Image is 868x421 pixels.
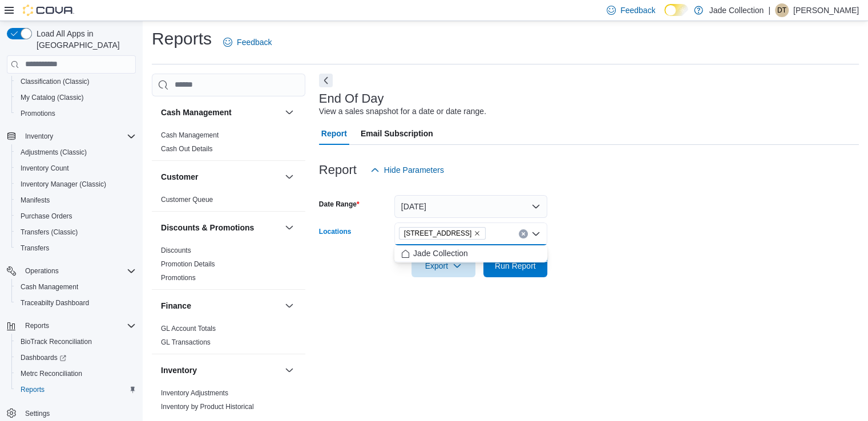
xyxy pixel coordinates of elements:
span: Metrc Reconciliation [16,367,136,380]
span: Settings [21,406,136,420]
span: Cash Out Details [161,144,213,153]
span: BioTrack Reconciliation [21,337,92,346]
span: Load All Apps in [GEOGRAPHIC_DATA] [32,28,136,51]
button: Reports [11,382,140,398]
span: GL Account Totals [161,324,216,333]
a: Inventory Count [16,161,74,175]
p: Jade Collection [709,3,764,17]
span: Transfers (Classic) [16,225,136,239]
span: My Catalog (Classic) [16,91,136,104]
button: [DATE] [394,195,547,218]
h3: Discounts & Promotions [161,222,254,233]
button: Next [319,74,333,87]
button: My Catalog (Classic) [11,90,140,106]
a: Transfers (Classic) [16,225,82,239]
span: Hide Parameters [384,164,444,176]
span: Manifests [16,193,136,207]
a: Discounts [161,246,191,254]
a: BioTrack Reconciliation [16,335,96,349]
input: Dark Mode [664,4,688,16]
span: Adjustments (Classic) [16,145,136,159]
span: Transfers [16,241,136,255]
span: Jade Collection [413,248,468,259]
button: Traceabilty Dashboard [11,295,140,311]
span: Operations [25,266,59,276]
a: Adjustments (Classic) [16,145,91,159]
span: DT [777,3,786,17]
button: Inventory [21,129,58,143]
span: Promotion Details [161,260,215,269]
button: Customer [161,171,280,183]
a: Promotions [161,274,196,282]
span: Classification (Classic) [21,77,90,86]
h3: Inventory [161,365,197,376]
button: Transfers [11,240,140,256]
a: GL Transactions [161,338,211,346]
button: Inventory [282,363,296,377]
a: Settings [21,407,54,420]
div: View a sales snapshot for a date or date range. [319,106,486,118]
button: Export [411,254,475,277]
button: Customer [282,170,296,184]
button: Run Report [483,254,547,277]
a: Dashboards [11,350,140,366]
span: Adjustments (Classic) [21,148,87,157]
button: Clear input [519,229,528,238]
span: Cash Management [21,282,78,292]
span: Report [321,122,347,145]
h3: Customer [161,171,198,183]
span: Dashboards [21,353,66,362]
h3: End Of Day [319,92,384,106]
button: Classification (Classic) [11,74,140,90]
span: Feedback [620,5,655,16]
button: Discounts & Promotions [161,222,280,233]
button: Finance [161,300,280,311]
a: Classification (Classic) [16,75,94,88]
a: Promotion Details [161,260,215,268]
span: Manifests [21,196,50,205]
h3: Cash Management [161,107,232,118]
img: Cova [23,5,74,16]
span: Operations [21,264,136,278]
span: Run Report [495,260,536,272]
div: Choose from the following options [394,245,547,262]
button: Reports [21,319,54,333]
span: Email Subscription [361,122,433,145]
div: Finance [152,322,305,354]
label: Date Range [319,200,360,209]
a: Cash Out Details [161,145,213,153]
span: My Catalog (Classic) [21,93,84,102]
div: Desaray Thompson [775,3,789,17]
a: GL Account Totals [161,325,216,333]
button: Purchase Orders [11,208,140,224]
span: Inventory [25,132,53,141]
span: Dashboards [16,351,136,365]
h3: Report [319,163,357,177]
span: Inventory Adjustments [161,388,228,398]
p: [PERSON_NAME] [793,3,859,17]
button: Promotions [11,106,140,122]
span: Transfers (Classic) [21,228,78,237]
button: Metrc Reconciliation [11,366,140,382]
span: BioTrack Reconciliation [16,335,136,349]
span: Purchase Orders [21,212,72,221]
span: Customer Queue [161,195,213,204]
a: Manifests [16,193,54,207]
button: Adjustments (Classic) [11,144,140,160]
span: Metrc Reconciliation [21,369,82,378]
button: BioTrack Reconciliation [11,334,140,350]
span: Classification (Classic) [16,75,136,88]
span: GL Transactions [161,338,211,347]
p: | [768,3,770,17]
button: Settings [2,404,140,421]
h3: Finance [161,300,191,311]
span: Inventory [21,129,136,143]
span: Inventory by Product Historical [161,402,254,411]
button: Inventory [161,365,280,376]
button: Remove 1098 East Main St. from selection in this group [474,230,481,237]
label: Locations [319,227,352,236]
a: Cash Management [161,131,219,139]
span: Settings [25,409,50,418]
a: My Catalog (Classic) [16,91,88,104]
span: Reports [25,321,49,330]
